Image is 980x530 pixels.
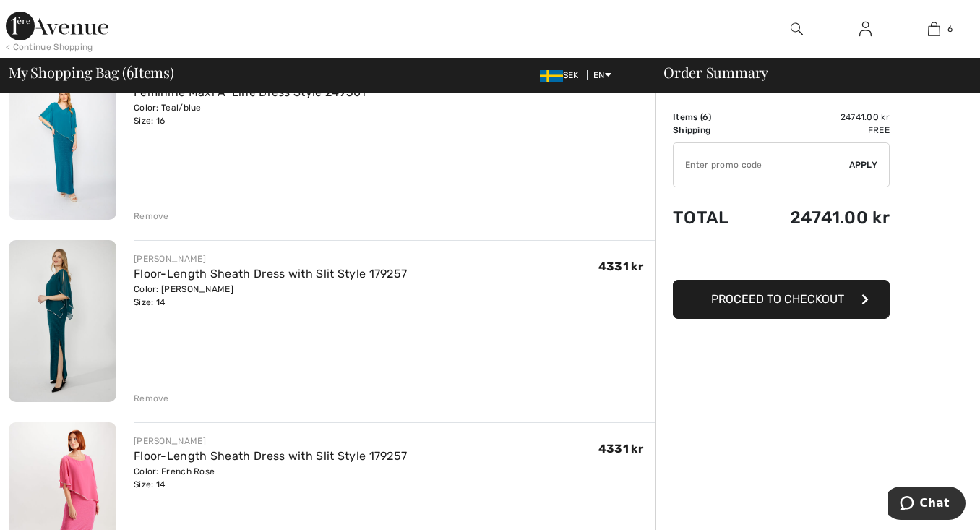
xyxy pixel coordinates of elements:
[711,292,844,306] span: Proceed to Checkout
[673,124,751,137] td: Shipping
[598,260,643,273] span: 4331 kr
[134,210,169,223] div: Remove
[751,193,890,242] td: 24741.00 kr
[888,487,966,523] iframe: Opens a widget where you can chat to one of our agents
[134,101,366,127] div: Color: Teal/blue Size: 16
[947,22,953,35] span: 6
[673,193,751,242] td: Total
[673,111,751,124] td: Items ( )
[702,112,708,122] span: 6
[674,143,849,187] input: Promo code
[848,20,883,38] a: Sign In
[646,65,971,80] div: Order Summary
[126,61,134,80] span: 6
[134,85,366,99] a: Feminine Maxi A-Line Dress Style 249301
[859,20,872,38] img: My Info
[673,242,890,275] iframe: PayPal
[9,65,174,80] span: My Shopping Bag ( Items)
[6,40,93,54] div: < Continue Shopping
[9,59,116,220] img: Feminine Maxi A-Line Dress Style 249301
[134,252,407,265] div: [PERSON_NAME]
[9,240,116,401] img: Floor-Length Sheath Dress with Slit Style 179257
[134,449,407,463] a: Floor-Length Sheath Dress with Slit Style 179257
[849,158,878,171] span: Apply
[134,435,407,448] div: [PERSON_NAME]
[901,20,968,38] a: 6
[6,12,108,40] img: 1ère Avenue
[751,111,890,124] td: 24741.00 kr
[928,20,940,38] img: My Bag
[134,267,407,281] a: Floor-Length Sheath Dress with Slit Style 179257
[540,70,563,82] img: Swedish Frona
[751,124,890,137] td: Free
[134,392,169,405] div: Remove
[673,280,890,319] button: Proceed to Checkout
[134,283,407,309] div: Color: [PERSON_NAME] Size: 14
[593,70,611,80] span: EN
[791,20,803,38] img: search the website
[598,442,643,456] span: 4331 kr
[540,70,585,80] span: SEK
[134,465,407,491] div: Color: French Rose Size: 14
